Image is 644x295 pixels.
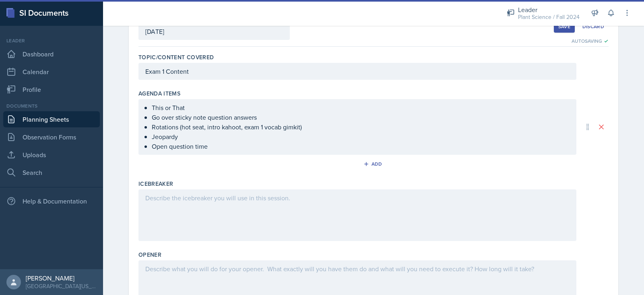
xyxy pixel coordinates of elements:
[361,158,387,170] button: Add
[3,64,100,80] a: Calendar
[3,46,100,62] a: Dashboard
[578,21,609,33] button: Discard
[3,193,100,209] div: Help & Documentation
[572,37,609,45] div: Autosaving
[3,111,100,127] a: Planning Sheets
[554,21,575,33] button: Save
[26,282,97,290] div: [GEOGRAPHIC_DATA][US_STATE]
[3,102,100,110] div: Documents
[138,89,180,98] label: Agenda items
[26,274,97,282] div: [PERSON_NAME]
[152,132,570,141] p: Jeopardy
[3,164,100,181] a: Search
[138,251,161,259] label: Opener
[558,23,570,30] div: Save
[152,122,570,132] p: Rotations (hot seat, intro kahoot, exam 1 vocab gimkit)
[3,147,100,163] a: Uploads
[582,23,604,30] div: Discard
[3,129,100,145] a: Observation Forms
[152,141,570,151] p: Open question time
[152,103,570,112] p: This or That
[145,66,570,76] p: Exam 1 Content
[3,37,100,44] div: Leader
[138,53,214,61] label: Topic/Content Covered
[365,161,382,167] div: Add
[138,180,173,188] label: Icebreaker
[518,13,580,21] div: Plant Science / Fall 2024
[152,112,570,122] p: Go over sticky note question answers
[3,81,100,98] a: Profile
[518,5,580,15] div: Leader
